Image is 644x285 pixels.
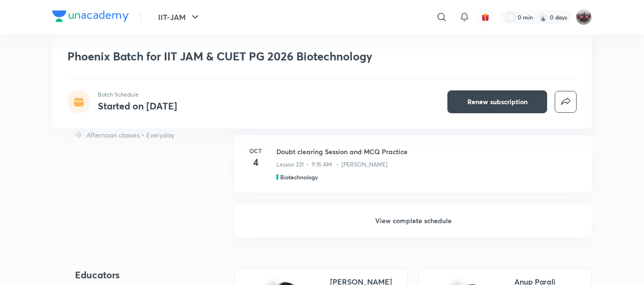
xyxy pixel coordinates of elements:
a: Company Logo [52,10,129,24]
img: avatar [481,13,490,21]
img: streak [539,12,548,22]
img: Company Logo [52,10,129,22]
p: Afternoon classes • Everyday [86,130,174,140]
p: Batch Schedule [98,90,177,99]
h4: 4 [246,155,265,169]
button: Renew subscription [447,90,547,113]
h4: Educators [75,268,204,282]
h6: View complete schedule [235,204,592,237]
span: Renew subscription [467,97,528,107]
a: Oct4Doubt clearing Session and MCQ PracticeLesson 231 • 9:15 AM • [PERSON_NAME]Biotechnology [235,135,592,204]
button: avatar [478,10,493,25]
h6: Oct [246,147,265,155]
img: amirhussain Hussain [576,9,592,25]
h3: Doubt clearing Session and MCQ Practice [276,147,580,157]
h5: Biotechnology [280,173,318,181]
h1: Phoenix Batch for IIT JAM & CUET PG 2026 Biotechnology [67,49,439,63]
button: IIT-JAM [152,8,207,27]
p: Lesson 231 • 9:15 AM • [PERSON_NAME] [276,160,388,169]
h4: Started on [DATE] [98,99,177,112]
